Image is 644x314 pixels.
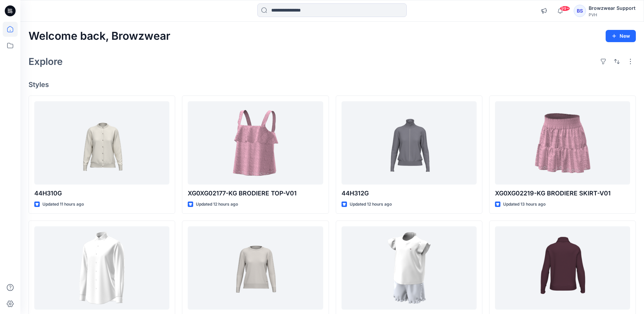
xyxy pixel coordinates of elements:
h2: Welcome back, Browzwear [29,30,170,42]
p: Updated 12 hours ago [196,201,238,208]
a: 44H313G [188,226,323,310]
div: PVH [589,12,636,17]
a: 44H310G [34,101,169,185]
p: XG0XG02177-KG BRODIERE TOP-V01 [188,189,323,198]
a: PR24N2411 DR1891_V01 [34,226,169,310]
p: 44H310G [34,189,169,198]
div: BS [574,5,586,17]
p: 44H312G [342,189,477,198]
button: New [606,30,636,42]
a: 4LD327G [495,226,630,310]
h2: Explore [29,56,63,67]
div: Browzwear Support [589,4,636,12]
p: Updated 13 hours ago [503,201,546,208]
a: XG0XG02219-KG BRODIERE SKIRT-V01 [495,101,630,185]
p: XG0XG02219-KG BRODIERE SKIRT-V01 [495,189,630,198]
a: 44H312G [342,101,477,185]
a: XG0XG02177-KG BRODIERE TOP-V01 [188,101,323,185]
h4: Styles [29,81,636,89]
span: 99+ [560,6,570,11]
p: Updated 12 hours ago [350,201,392,208]
a: XG0XG02213-MG TEE STRIPE SHORT SET-V01 [342,226,477,310]
p: Updated 11 hours ago [42,201,84,208]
